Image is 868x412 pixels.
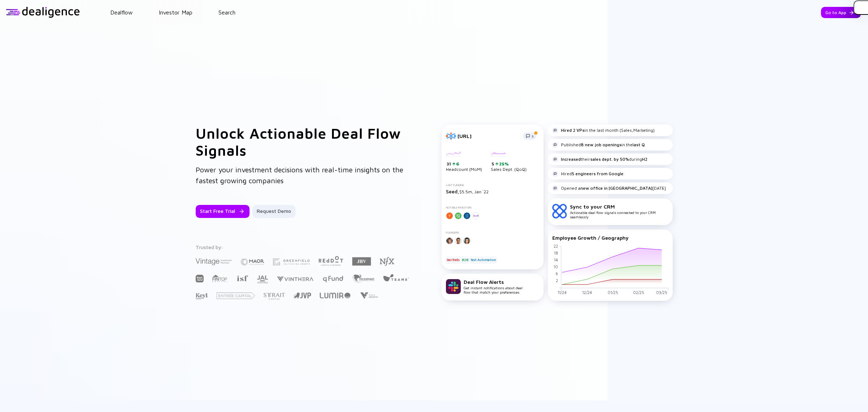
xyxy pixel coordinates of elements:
[257,276,268,283] img: JAL Ventures
[561,156,581,162] strong: Increased
[552,171,624,177] div: Hired
[633,142,645,147] strong: last Q
[572,171,624,176] strong: 5 engineers from Google
[580,185,652,191] strong: new office in [GEOGRAPHIC_DATA]
[461,256,469,263] div: B2B
[633,290,644,295] tspan: 02/25
[554,257,558,262] tspan: 14
[446,188,459,194] span: Seed,
[110,9,133,16] a: Dealflow
[642,156,647,162] strong: H2
[552,142,645,148] div: Published in the
[196,244,410,250] div: Trusted by:
[553,243,558,248] tspan: 22
[446,188,539,194] div: $5.5m, Jan `22
[264,293,285,300] img: Strait Capital
[554,250,558,255] tspan: 18
[196,125,413,159] h1: Unlock Actionable Deal Flow Signals
[455,161,459,167] div: 6
[159,9,192,16] a: Investor Map
[590,156,629,162] strong: sales dept. by 50%
[320,293,350,298] img: Lumir Ventures
[607,290,618,295] tspan: 01/25
[498,161,509,167] div: 25%
[464,279,523,294] div: Get instant notifications about deal flow that match your preferences
[553,264,558,269] tspan: 10
[552,156,647,162] div: their during
[322,274,344,283] img: Q Fund
[446,184,539,187] div: Last Funding
[552,235,668,241] div: Employee Growth / Geography
[446,151,482,172] div: Headcount (MoM)
[294,293,311,298] img: Jerusalem Venture Partners
[821,7,861,18] button: Go to App
[570,203,668,210] div: Sync to your CRM
[656,290,667,295] tspan: 03/25
[273,258,310,265] img: Greenfield Partners
[252,205,295,218] button: Request Demo
[561,127,584,133] strong: Hired 2 VPs
[352,257,371,266] img: JBV Capital
[196,293,208,300] img: Key1 Capital
[446,256,460,263] div: DevTools
[217,293,255,299] img: Entrée Capital
[557,290,566,295] tspan: 11/24
[458,133,519,139] div: [URL]
[492,161,527,167] div: 5
[552,185,666,191] div: Opened a [DATE]
[318,255,344,266] img: Red Dot Capital Partners
[555,271,558,276] tspan: 6
[236,275,248,281] img: Israel Secondary Fund
[352,274,374,283] img: The Elephant
[218,9,235,16] a: Search
[581,142,621,147] strong: 8 new job openings
[582,290,592,295] tspan: 12/24
[552,127,655,133] div: in the last month (Sales,Marketing)
[446,231,539,234] div: Founders
[470,256,497,263] div: Test Automation
[570,203,668,219] div: Actionable deal flow signals connected to your CRM seamlessly
[241,256,264,268] img: Maor Investments
[196,165,403,185] span: Power your investment decisions with real-time insights on the fastest growing companies
[277,276,314,282] img: Vinthera
[380,257,394,266] img: NFX
[359,292,378,299] img: Viola Growth
[447,161,482,167] div: 31
[556,278,558,283] tspan: 2
[446,206,539,209] div: Notable Investors
[383,274,409,281] img: Team8
[196,257,232,266] img: Vintage Investment Partners
[491,151,527,172] div: Sales Dept. (QoQ)
[196,205,250,218] button: Start Free Trial
[212,274,227,282] img: FINTOP Capital
[464,279,523,285] div: Deal Flow Alerts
